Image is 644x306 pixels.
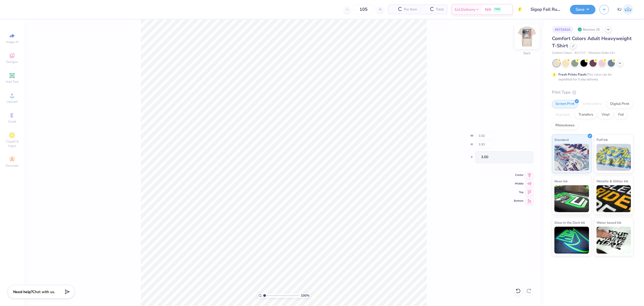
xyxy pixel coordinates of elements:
span: Upload [7,99,17,104]
span: Center [514,173,524,177]
span: Image AI [6,40,19,44]
div: Rhinestones [552,122,578,130]
div: Applique [552,111,573,119]
span: Standard [554,137,569,143]
span: Greek [8,119,16,124]
strong: Fresh Prints Flash: [558,72,587,77]
img: Standard [554,144,589,171]
img: Puff Ink [597,144,631,171]
span: Glow in the Dark Ink [554,220,585,225]
span: Neon Ink [554,178,568,184]
span: 100 % [301,293,309,298]
div: Revision 25 [576,26,603,33]
span: FREE [495,8,500,11]
img: Metallic & Glitter Ink [597,185,631,212]
span: Water based Ink [597,220,621,225]
img: Glow in the Dark Ink [554,227,589,254]
div: Screen Print [552,100,578,108]
span: Metallic & Glitter Ink [597,178,628,184]
span: Add Text [6,80,19,84]
span: Middle [514,182,524,186]
div: Print Type [552,89,633,95]
img: Water based Ink [597,227,631,254]
span: KJ [617,6,621,13]
img: Kendra Jingco [623,4,633,15]
span: # C1717 [575,51,586,55]
div: Vinyl [598,111,613,119]
span: Chat with us. [32,289,55,294]
img: Neon Ink [554,185,589,212]
strong: Need help? [13,289,32,294]
span: Est. Delivery [455,7,475,12]
a: KJ [617,4,633,15]
button: Save [570,5,595,14]
input: – – [353,5,374,14]
span: Per Item [404,7,417,12]
div: Digital Print [607,100,633,108]
span: Total [436,7,444,12]
span: Designs [6,60,18,64]
span: Decorate [6,163,19,168]
span: Minimum Order: 24 + [588,51,615,55]
div: Back [524,51,530,56]
span: Comfort Colors Adult Heavyweight T-Shirt [552,35,632,49]
div: Embroidery [580,100,605,108]
div: # 473341A [552,26,573,33]
span: Comfort Colors [552,51,572,55]
div: This color can be expedited for 5 day delivery. [558,72,624,82]
input: Untitled Design [526,4,566,15]
span: Top [514,190,524,194]
div: Foil [615,111,627,119]
div: Transfers [575,111,597,119]
span: N/A [485,7,491,12]
span: Bottom [514,199,524,203]
span: Clipart & logos [3,139,21,148]
img: Back [516,26,538,47]
span: Puff Ink [597,137,608,143]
